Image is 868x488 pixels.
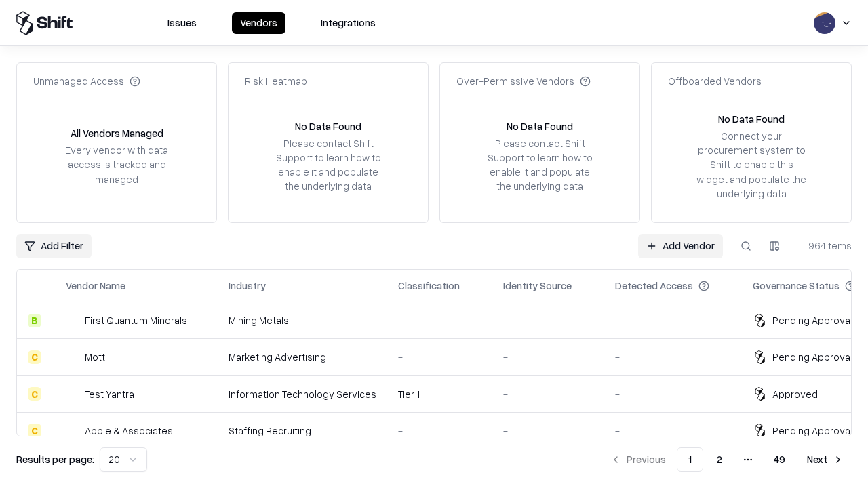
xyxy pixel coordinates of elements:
button: 1 [677,447,703,472]
div: Approved [772,387,818,401]
div: - [503,387,593,401]
button: Issues [159,12,205,34]
div: - [615,350,731,364]
div: Connect your procurement system to Shift to enable this widget and populate the underlying data [695,129,808,201]
img: Motti [66,350,79,364]
img: Apple & Associates [66,424,79,437]
button: Vendors [232,12,285,34]
div: No Data Found [718,112,785,126]
div: Test Yantra [85,387,134,401]
div: - [615,424,731,438]
div: Apple & Associates [85,424,173,438]
div: Every vendor with data access is tracked and managed [60,143,173,186]
div: - [615,387,731,401]
div: Industry [229,279,266,293]
div: First Quantum Minerals [85,313,187,327]
img: First Quantum Minerals [66,314,79,327]
div: No Data Found [295,119,361,134]
div: Unmanaged Access [33,74,140,88]
div: Pending Approval [772,313,852,327]
div: Tier 1 [398,387,481,401]
div: - [503,424,593,438]
img: Test Yantra [66,387,79,401]
div: B [28,314,41,327]
div: C [28,424,41,437]
div: Mining Metals [229,313,376,327]
div: Information Technology Services [229,387,376,401]
div: Staffing Recruiting [229,424,376,438]
div: Please contact Shift Support to learn how to enable it and populate the underlying data [484,136,596,194]
div: Pending Approval [772,424,852,438]
button: Next [799,447,852,472]
div: Vendor Name [66,279,125,293]
button: Add Filter [16,234,92,258]
a: Add Vendor [638,234,723,258]
div: - [398,424,481,438]
div: C [28,387,41,401]
div: Classification [398,279,460,293]
div: No Data Found [507,119,573,134]
button: 49 [763,447,796,472]
p: Results per page: [16,452,94,466]
div: - [398,313,481,327]
div: Risk Heatmap [245,74,307,88]
nav: pagination [602,447,852,472]
div: Detected Access [615,279,693,293]
div: Pending Approval [772,350,852,364]
div: Offboarded Vendors [668,74,762,88]
div: All Vendors Managed [71,126,163,140]
div: Over-Permissive Vendors [456,74,591,88]
div: - [503,313,593,327]
div: - [398,350,481,364]
div: Governance Status [753,279,840,293]
div: Motti [85,350,107,364]
button: 2 [706,447,733,472]
div: C [28,350,41,364]
div: 964 items [797,239,852,253]
div: Marketing Advertising [229,350,376,364]
button: Integrations [313,12,384,34]
div: - [503,350,593,364]
div: Please contact Shift Support to learn how to enable it and populate the underlying data [272,136,384,194]
div: - [615,313,731,327]
div: Identity Source [503,279,572,293]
